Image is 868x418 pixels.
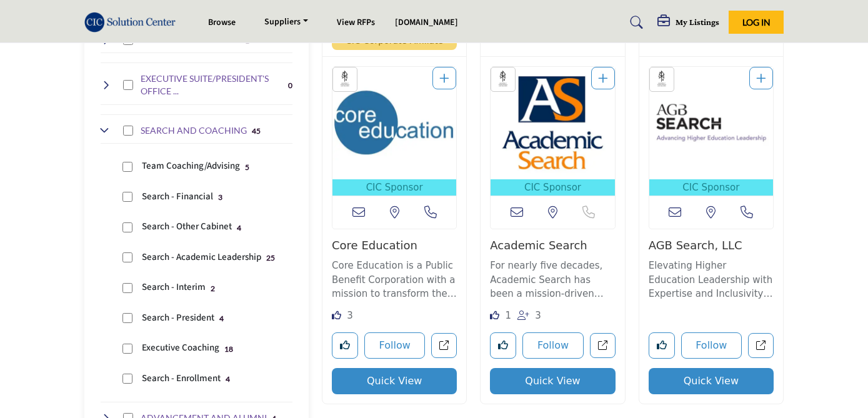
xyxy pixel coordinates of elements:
a: Open core-education in new tab [431,333,457,359]
span: 3 [347,310,353,321]
h3: Core Education [332,239,457,252]
p: Search - Interim: Temporary leadership placement services [142,281,206,295]
img: Site Logo [84,12,182,32]
h3: Academic Search [490,239,615,252]
button: Log In [729,11,784,34]
p: Search - Academic Leadership: Academic administrator and dean search services [142,251,261,265]
a: Open Listing in new tab [332,67,456,196]
img: Academic Search [491,67,614,179]
b: 45 [252,127,261,136]
button: Follow [681,332,742,359]
p: Team Coaching/Advising: Group leadership development and team building services [142,159,240,174]
input: Select Executive Coaching checkbox [122,344,132,354]
input: Select Search - Financial checkbox [122,192,132,202]
div: 0 Results For EXECUTIVE SUITE/PRESIDENT'S OFFICE SERVICES [288,79,292,91]
p: Search - President: Presidential search and selection services [142,311,214,326]
div: 3 Results For Search - Financial [218,191,222,202]
a: Academic Search [490,239,587,252]
button: Follow [522,332,583,359]
div: 4 Results For Search - Enrollment [226,373,230,384]
b: 4 [237,224,241,232]
a: [DOMAIN_NAME] [395,16,458,29]
b: 25 [266,254,275,262]
div: 5 Results For Team Coaching/Advising [245,161,249,172]
b: 4 [226,375,230,384]
i: Like [490,311,499,320]
a: Browse [208,16,236,29]
a: Add To List [598,72,608,85]
h4: SEARCH AND COACHING: Executive search services, leadership coaching, and professional development... [141,124,247,137]
b: 5 [245,163,249,172]
span: 3 [535,310,541,321]
h4: EXECUTIVE SUITE/PRESIDENT'S OFFICE SERVICES: Strategic planning, leadership support, and executiv... [141,72,284,97]
span: CIC Sponsor [493,181,612,195]
h3: AGB Search, LLC [649,239,774,252]
p: For nearly five decades, Academic Search has been a mission-driven organization dedicated to expa... [490,259,615,301]
input: Select SEARCH AND COACHING checkbox [123,126,133,136]
a: Open academic-search in new tab [590,333,616,359]
button: Follow [364,332,425,359]
a: Add To List [439,72,449,85]
div: 25 Results For Search - Academic Leadership [266,252,275,263]
div: Followers [517,306,541,323]
button: Like listing [332,332,358,359]
span: CIC Sponsor [335,181,454,195]
p: Core Education is a Public Benefit Corporation with a mission to transform the business model of ... [332,259,457,301]
p: Search - Other Cabinet: Executive cabinet position search and recruitment [142,220,232,234]
a: View RFPs [337,16,375,29]
input: Select Search - President checkbox [122,313,132,323]
b: 2 [211,284,215,293]
img: ACCU Sponsors Badge Icon [653,71,671,88]
input: Select Search - Academic Leadership checkbox [122,252,132,262]
input: Select EXECUTIVE SUITE/PRESIDENT'S OFFICE SERVICES checkbox [123,80,133,90]
p: Elevating Higher Education Leadership with Expertise and Inclusivity Specializing in the independ... [649,259,774,301]
div: 4 Results For Search - Other Cabinet [237,222,241,233]
b: 4 [219,314,224,323]
p: Search - Enrollment: Enrollment management leadership recruitment services [142,372,221,386]
a: Open agb-search in new tab [748,333,774,359]
img: AGB Search, LLC [649,67,773,179]
a: Suppliers [256,14,317,31]
a: For nearly five decades, Academic Search has been a mission-driven organization dedicated to expa... [490,256,615,301]
input: Select Team Coaching/Advising checkbox [122,162,132,172]
button: Quick View [332,368,457,394]
button: Quick View [649,368,774,394]
p: Executive Coaching: Leadership development and professional coaching services [142,341,219,356]
a: Core Education is a Public Benefit Corporation with a mission to transform the business model of ... [332,256,457,301]
a: Elevating Higher Education Leadership with Expertise and Inclusivity Specializing in the independ... [649,256,774,301]
img: Core Education [332,67,456,179]
span: 1 [506,310,512,321]
div: 4 Results For Search - President [219,312,224,324]
b: 0 [288,81,292,90]
a: AGB Search, LLC [649,239,742,252]
p: Search - Financial: Financial officer and leadership search services [142,190,213,204]
img: ACCU Sponsors Badge Icon [494,71,512,88]
div: 2 Results For Search - Interim [211,282,215,294]
div: 45 Results For SEARCH AND COACHING [252,125,261,136]
a: Open Listing in new tab [491,67,614,196]
a: Add To List [756,72,766,85]
div: 18 Results For Executive Coaching [224,343,233,354]
span: CIC Sponsor [652,181,771,195]
input: Select Search - Other Cabinet checkbox [122,222,132,232]
button: Quick View [490,368,615,394]
a: Search [618,12,651,32]
b: 18 [224,345,233,354]
button: Like listing [490,332,516,359]
button: Like listing [649,332,675,359]
a: Core Education [332,239,417,252]
input: Select Search - Interim checkbox [122,283,132,293]
i: Likes [332,311,341,320]
span: Log In [742,17,771,27]
div: My Listings [657,15,719,30]
a: Open Listing in new tab [649,67,773,196]
b: 3 [218,193,222,202]
h5: My Listings [676,16,719,27]
img: ACCU Sponsors Badge Icon [336,71,354,88]
input: Select Search - Enrollment checkbox [122,374,132,384]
